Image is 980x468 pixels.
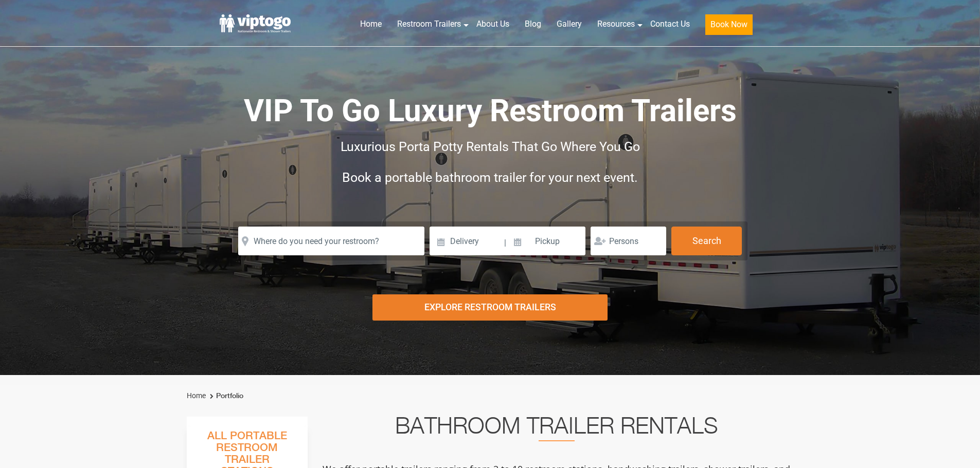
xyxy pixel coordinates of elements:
button: Search [671,227,742,255]
input: Delivery [430,227,503,255]
input: Where do you need your restroom? [238,227,424,255]
button: Book Now [705,14,753,35]
a: Home [187,391,206,400]
span: Luxurious Porta Potty Rentals That Go Where You Go [341,139,640,154]
a: Restroom Trailers [389,13,469,35]
span: | [504,227,506,259]
input: Pickup [508,227,586,255]
span: Book a portable bathroom trailer for your next event. [342,170,638,185]
span: VIP To Go Luxury Restroom Trailers [244,92,737,129]
a: Blog [517,13,549,35]
h2: Bathroom Trailer Rentals [322,417,792,441]
a: About Us [469,13,517,35]
a: Gallery [549,13,590,35]
li: Portfolio [207,390,243,402]
a: Book Now [698,13,760,41]
a: Home [352,13,389,35]
input: Persons [591,227,666,255]
a: Contact Us [643,13,698,35]
a: Resources [590,13,643,35]
div: Explore Restroom Trailers [372,294,608,321]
